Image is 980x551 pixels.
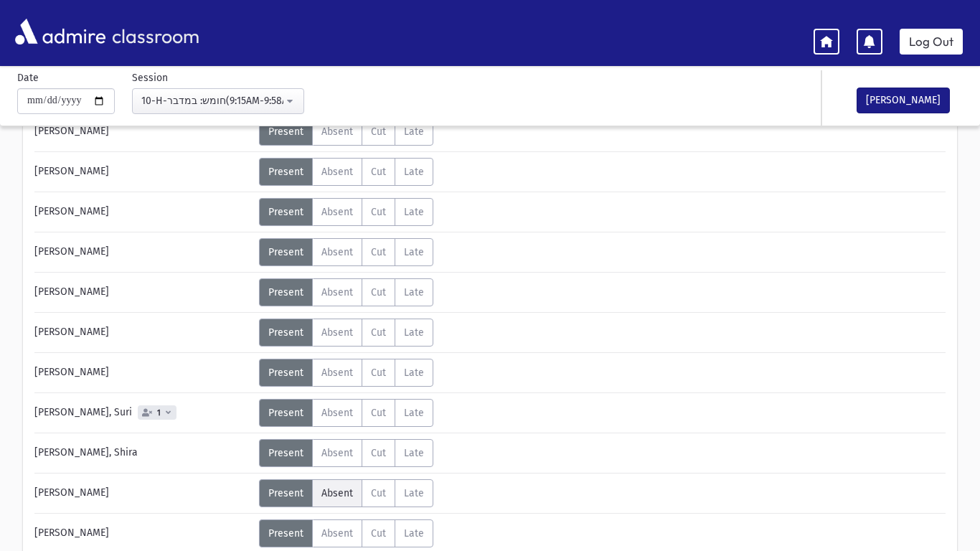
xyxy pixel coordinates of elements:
[27,479,259,507] div: [PERSON_NAME]
[27,118,259,146] div: [PERSON_NAME]
[268,206,303,218] span: Present
[900,29,963,55] a: Log Out
[857,88,950,113] button: [PERSON_NAME]
[404,447,424,459] span: Late
[27,278,259,306] div: [PERSON_NAME]
[27,319,259,347] div: [PERSON_NAME]
[321,286,353,298] span: Absent
[259,118,433,146] div: AttTypes
[371,487,386,499] span: Cut
[27,198,259,226] div: [PERSON_NAME]
[259,479,433,507] div: AttTypes
[404,166,424,178] span: Late
[259,439,433,467] div: AttTypes
[321,407,353,419] span: Absent
[268,367,303,379] span: Present
[11,15,109,48] img: AdmirePro
[268,407,303,419] span: Present
[17,70,39,85] label: Date
[109,13,199,51] span: classroom
[27,399,259,427] div: [PERSON_NAME], Suri
[321,487,353,499] span: Absent
[404,246,424,258] span: Late
[321,326,353,339] span: Absent
[268,126,303,138] span: Present
[259,359,433,387] div: AttTypes
[371,367,386,379] span: Cut
[27,238,259,266] div: [PERSON_NAME]
[371,326,386,339] span: Cut
[321,166,353,178] span: Absent
[404,286,424,298] span: Late
[268,246,303,258] span: Present
[371,447,386,459] span: Cut
[268,447,303,459] span: Present
[259,519,433,547] div: AttTypes
[259,238,433,266] div: AttTypes
[371,286,386,298] span: Cut
[268,326,303,339] span: Present
[404,487,424,499] span: Late
[141,93,283,108] div: 10-H-חומש: במדבר(9:15AM-9:58AM)
[321,447,353,459] span: Absent
[321,206,353,218] span: Absent
[259,319,433,347] div: AttTypes
[404,407,424,419] span: Late
[321,126,353,138] span: Absent
[132,70,168,85] label: Session
[321,367,353,379] span: Absent
[404,326,424,339] span: Late
[404,367,424,379] span: Late
[259,278,433,306] div: AttTypes
[259,198,433,226] div: AttTypes
[27,439,259,467] div: [PERSON_NAME], Shira
[259,399,433,427] div: AttTypes
[404,206,424,218] span: Late
[154,408,164,418] span: 1
[371,246,386,258] span: Cut
[259,158,433,186] div: AttTypes
[27,519,259,547] div: [PERSON_NAME]
[321,527,353,540] span: Absent
[132,88,304,114] button: 10-H-חומש: במדבר(9:15AM-9:58AM)
[371,206,386,218] span: Cut
[268,527,303,540] span: Present
[27,158,259,186] div: [PERSON_NAME]
[268,487,303,499] span: Present
[371,166,386,178] span: Cut
[371,126,386,138] span: Cut
[371,407,386,419] span: Cut
[268,286,303,298] span: Present
[404,126,424,138] span: Late
[27,359,259,387] div: [PERSON_NAME]
[268,166,303,178] span: Present
[371,527,386,540] span: Cut
[321,246,353,258] span: Absent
